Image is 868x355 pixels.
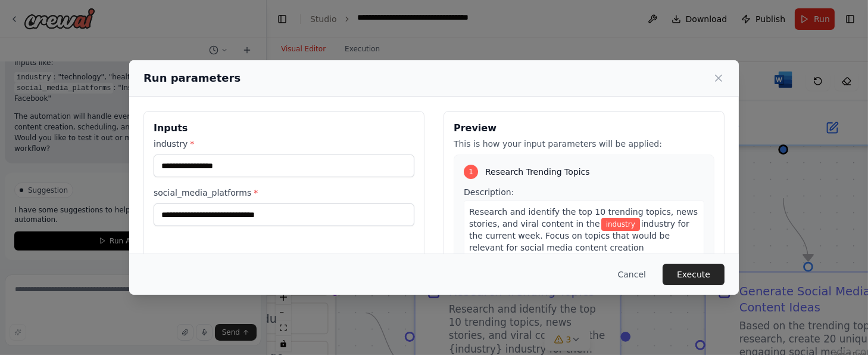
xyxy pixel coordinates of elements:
[485,166,590,178] span: Research Trending Topics
[469,207,698,229] span: Research and identify the top 10 trending topics, news stories, and viral content in the
[454,138,714,150] p: This is how your input parameters will be applied:
[663,264,725,285] button: Execute
[469,219,689,264] span: industry for the current week. Focus on topics that would be relevant for social media content cr...
[454,121,714,135] h3: Preview
[154,138,414,150] label: industry
[608,264,655,285] button: Cancel
[464,187,514,197] span: Description:
[143,70,241,87] h2: Run parameters
[464,165,478,179] div: 1
[154,187,414,199] label: social_media_platforms
[601,218,640,231] span: Variable: industry
[154,121,414,135] h3: Inputs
